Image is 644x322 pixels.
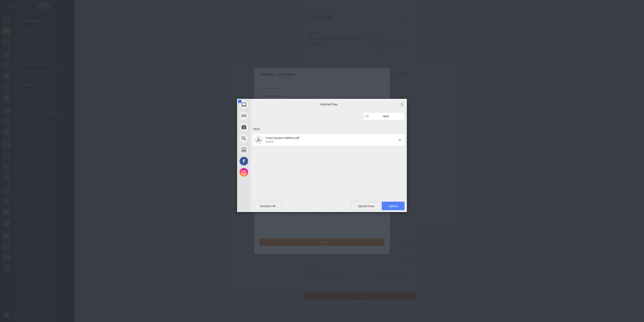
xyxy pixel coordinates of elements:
span: 302KB [266,140,274,143]
div: Unsplash [237,144,291,155]
span: Upload [382,202,405,210]
span: Crane System Addition.pdf [266,136,300,140]
span: Crane System Addition.pdf [264,136,399,144]
span: Click here or hit ESC to close picker [400,102,405,107]
span: 1 [238,100,242,103]
div: Files [253,125,405,133]
div: Instagram [237,167,291,178]
span: Upload more [351,202,381,210]
span: Deselect All [253,202,282,210]
div: Web Search [237,133,291,144]
span: Selected Files [284,102,374,106]
div: Facebook [237,155,291,167]
div: Take Photo [237,121,291,133]
div: My Device [237,99,291,110]
span: Upload [389,204,398,208]
div: Link (URL) [237,110,291,121]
